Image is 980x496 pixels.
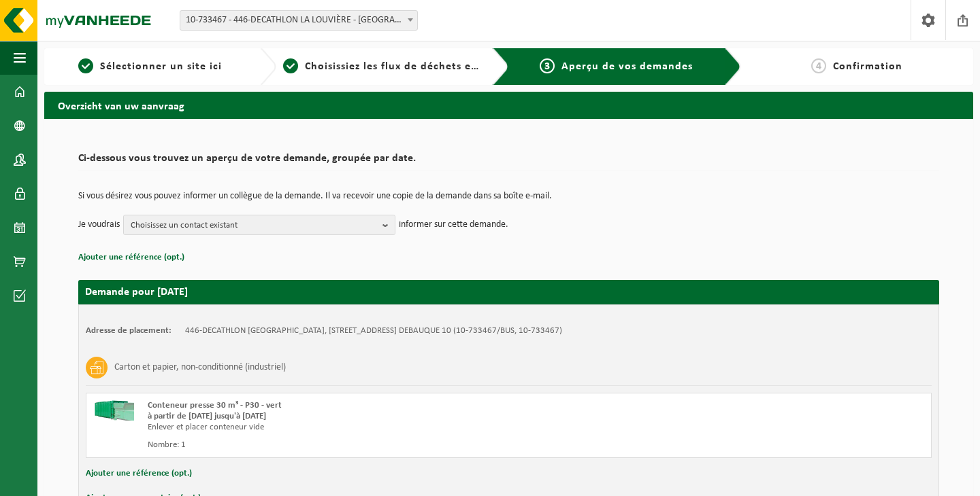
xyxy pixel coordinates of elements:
[7,466,227,496] iframe: chat widget
[185,325,562,336] td: 446-DECATHLON [GEOGRAPHIC_DATA], [STREET_ADDRESS] DEBAUQUE 10 (10-733467/BUS, 10-733467)
[399,215,508,235] p: informer sur cette demande.
[100,61,222,72] span: Sélectionner un site ici
[180,11,417,30] span: 10-733467 - 446-DECATHLON LA LOUVIÈRE - LA LOUVIÈRE
[305,61,532,72] span: Choisissiez les flux de déchets et récipients
[86,465,192,482] button: Ajouter une référence (opt.)
[85,287,188,298] strong: Demande pour [DATE]
[51,58,249,75] a: 1Sélectionner un site ici
[123,215,395,235] button: Choisissez un contact existant
[148,422,563,433] div: Enlever et placer conteneur vide
[114,357,286,378] h3: Carton et papier, non-conditionné (industriel)
[180,10,418,31] span: 10-733467 - 446-DECATHLON LA LOUVIÈRE - LA LOUVIÈRE
[93,400,134,421] img: HK-XP-30-GN-00.png
[540,58,555,73] span: 3
[78,192,939,201] p: Si vous désirez vous pouvez informer un collègue de la demande. Il va recevoir une copie de la de...
[78,58,93,73] span: 1
[283,58,481,75] a: 2Choisissiez les flux de déchets et récipients
[283,58,298,73] span: 2
[86,326,171,335] strong: Adresse de placement:
[78,249,184,266] button: Ajouter une référence (opt.)
[833,61,902,72] span: Confirmation
[131,215,377,236] span: Choisissez un contact existant
[78,153,939,171] h2: Ci-dessous vous trouvez un aperçu de votre demande, groupée par date.
[561,61,693,72] span: Aperçu de vos demandes
[148,440,563,450] div: Nombre: 1
[148,401,282,410] span: Conteneur presse 30 m³ - P30 - vert
[148,412,266,421] strong: à partir de [DATE] jusqu'à [DATE]
[44,92,973,118] h2: Overzicht van uw aanvraag
[78,215,120,235] p: Je voudrais
[811,58,826,73] span: 4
